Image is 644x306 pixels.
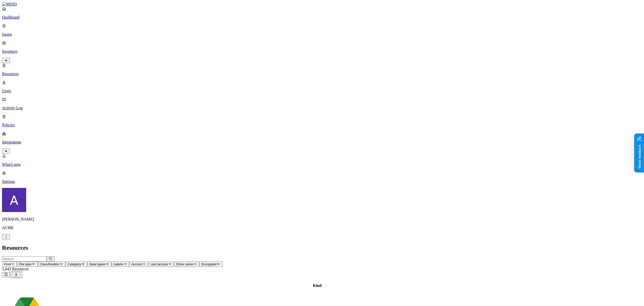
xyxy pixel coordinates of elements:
a: Settings [2,171,642,184]
p: Dashboard [2,15,642,20]
h2: Resources [2,244,642,251]
p: ACME [2,226,642,230]
span: Access [131,262,142,266]
a: Dashboard [2,7,642,20]
p: [PERSON_NAME] [2,217,642,222]
a: Integrations [2,131,642,153]
p: Users [2,89,642,93]
p: Resources [2,72,642,76]
span: Data types [89,262,105,266]
p: Inventory [2,49,642,54]
p: What's new [2,162,642,167]
span: Category [67,262,81,266]
span: File type [19,262,31,266]
span: 5,043 Resources [2,267,29,271]
a: Issues [2,24,642,37]
img: MIND [2,2,17,7]
img: Avigail Bronznick [2,188,26,212]
span: Labels [113,262,123,266]
p: Issues [2,32,642,37]
a: Resources [2,63,642,76]
input: Search [2,256,47,262]
span: Kind [4,262,11,266]
a: Policies [2,114,642,127]
span: Drive name [176,262,193,266]
span: Encrypted [201,262,216,266]
p: Activity Log [2,106,642,110]
a: MIND [2,2,642,7]
a: Users [2,80,642,93]
span: Last access [150,262,168,266]
a: Activity Log [2,97,642,110]
p: Policies [2,123,642,127]
a: What's new [2,154,642,167]
span: Classification [40,262,60,266]
a: Inventory [2,41,642,62]
div: Kind [3,283,632,288]
p: Integrations [2,140,642,144]
p: Settings [2,179,642,184]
